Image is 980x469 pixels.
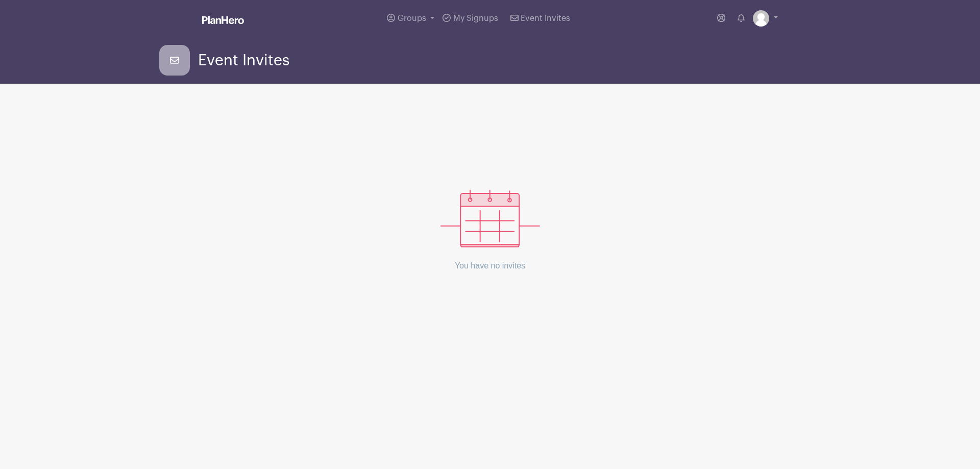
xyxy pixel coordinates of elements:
[440,248,540,284] p: You have no invites
[440,190,540,248] img: events_empty-56550af544ae17c43cc50f3ebafa394433d06d5f1891c01edc4b5d1d59cfda54.svg
[753,10,769,27] img: default-ce2991bfa6775e67f084385cd625a349d9dcbb7a52a09fb2fda1e96e2d18dcdb.png
[202,16,244,24] img: logo_white-6c42ec7e38ccf1d336a20a19083b03d10ae64f83f12c07503d8b9e83406b4c7d.svg
[398,14,426,22] span: Groups
[453,14,498,22] span: My Signups
[521,14,570,22] span: Event Invites
[198,52,289,69] span: Event Invites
